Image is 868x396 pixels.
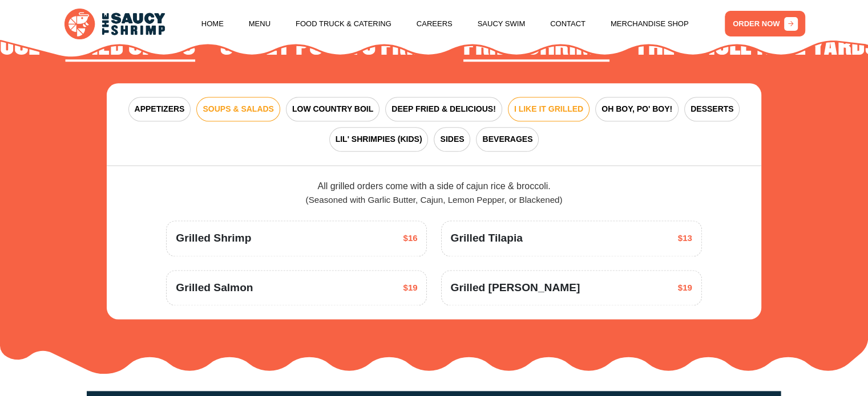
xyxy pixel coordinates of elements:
button: SIDES [434,127,470,152]
a: Careers [417,2,453,46]
span: LOW COUNTRY BOIL [292,103,373,115]
button: LOW COUNTRY BOIL [286,97,380,121]
span: LIL' SHRIMPIES (KIDS) [336,133,422,145]
a: Merchandise Shop [611,2,689,46]
span: Grilled [PERSON_NAME] [450,280,580,296]
button: OH BOY, PO' BOY! [595,97,679,121]
button: BEVERAGES [476,127,539,152]
span: OH BOY, PO' BOY! [601,103,672,115]
button: APPETIZERS [128,97,191,121]
a: Contact [550,2,586,46]
a: Saucy Swim [478,2,526,46]
h2: Fried Shrimp [463,33,609,62]
img: logo [64,9,165,39]
a: Food Truck & Catering [296,2,391,46]
span: (Seasoned with Garlic Butter, Cajun, Lemon Pepper, or Blackened) [306,195,563,205]
a: Menu [249,2,271,46]
span: DESSERTS [691,103,733,115]
span: DEEP FRIED & DELICIOUS! [391,103,496,115]
span: SOUPS & SALADS [203,103,273,115]
a: ORDER NOW [725,11,805,36]
span: Grilled Shrimp [176,230,251,247]
span: SIDES [440,133,464,145]
span: $19 [403,281,417,295]
button: LIL' SHRIMPIES (KIDS) [329,127,429,152]
button: DEEP FRIED & DELICIOUS! [385,97,502,121]
h2: Sweet Potato Fries [220,33,438,62]
span: APPETIZERS [135,103,185,115]
span: $13 [678,232,692,245]
span: Grilled Salmon [176,280,253,296]
a: Home [201,2,224,46]
h2: Fried Oreos [66,33,196,62]
div: All grilled orders come with a side of cajun rice & broccoli. [166,179,701,207]
button: I LIKE IT GRILLED [508,97,590,121]
span: BEVERAGES [482,133,532,145]
span: $19 [678,281,692,295]
span: $16 [403,232,417,245]
span: I LIKE IT GRILLED [514,103,583,115]
span: Grilled Tilapia [450,230,522,247]
button: DESSERTS [684,97,740,121]
button: SOUPS & SALADS [196,97,280,121]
